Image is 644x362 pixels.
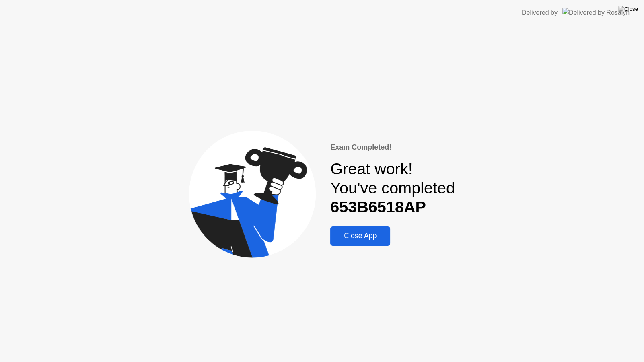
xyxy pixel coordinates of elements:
[330,159,455,217] div: Great work! You've completed
[330,226,390,246] button: Close App
[330,198,426,216] b: 653B6518AP
[562,8,630,17] img: Delivered by Rosalyn
[522,8,558,18] div: Delivered by
[333,232,388,240] div: Close App
[618,6,638,12] img: Close
[330,142,455,153] div: Exam Completed!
